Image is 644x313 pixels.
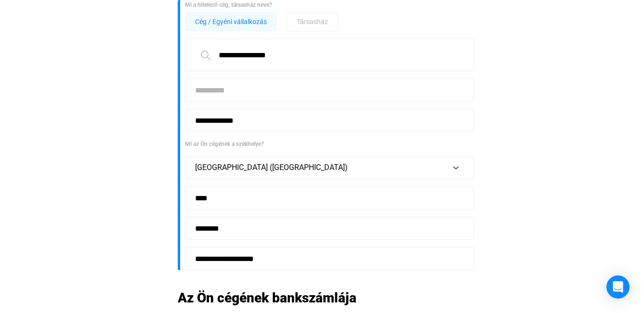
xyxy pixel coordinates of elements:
button: Társasház [287,12,338,31]
h2: Az Ön cégének bankszámlája [178,289,467,306]
span: Cég / Egyéni vállalkozás [195,16,267,27]
span: Társasház [297,16,328,27]
button: [GEOGRAPHIC_DATA] ([GEOGRAPHIC_DATA]) [185,156,474,179]
div: Open Intercom Messenger [606,275,630,299]
div: Mi az Ön cégének a székhelye? [185,139,467,149]
button: Cég / Egyéni vállalkozás [185,12,277,31]
span: [GEOGRAPHIC_DATA] ([GEOGRAPHIC_DATA]) [195,163,348,172]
